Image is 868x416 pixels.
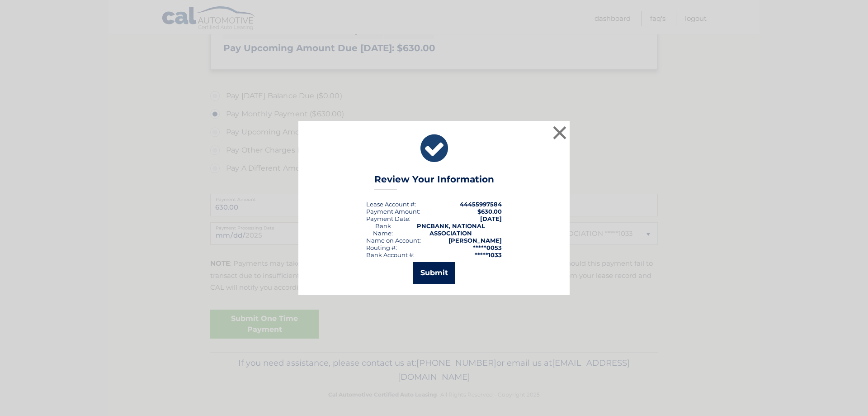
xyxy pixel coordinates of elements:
[460,201,502,208] strong: 44455997584
[374,174,494,190] h3: Review Your Information
[366,222,400,237] div: Bank Name:
[417,222,485,237] strong: PNCBANK, NATIONAL ASSOCIATION
[366,208,420,215] div: Payment Amount:
[480,215,502,222] span: [DATE]
[448,237,502,244] strong: [PERSON_NAME]
[413,262,455,284] button: Submit
[366,251,415,258] div: Bank Account #:
[551,124,569,142] button: ×
[366,244,397,251] div: Routing #:
[366,215,410,222] div: :
[366,237,421,244] div: Name on Account:
[366,215,409,222] span: Payment Date
[477,208,502,215] span: $630.00
[366,201,416,208] div: Lease Account #:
